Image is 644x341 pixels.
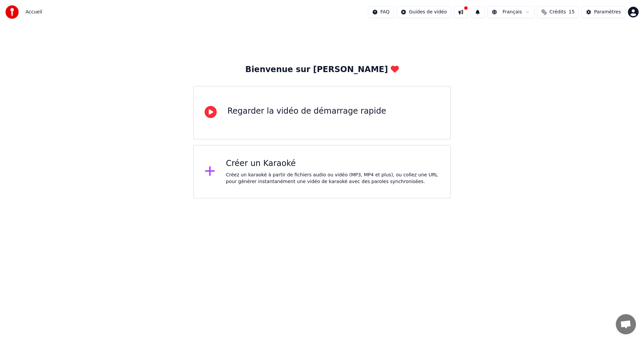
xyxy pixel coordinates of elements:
[396,6,451,18] button: Guides de vidéo
[226,172,440,185] div: Créez un karaoké à partir de fichiers audio ou vidéo (MP3, MP4 et plus), ou collez une URL pour g...
[594,9,621,15] div: Paramètres
[582,6,625,18] button: Paramètres
[226,158,440,169] div: Créer un Karaoké
[245,64,398,75] div: Bienvenue sur [PERSON_NAME]
[368,6,394,18] button: FAQ
[616,314,636,334] a: Ouvrir le chat
[25,9,42,15] span: Accueil
[5,5,19,19] img: youka
[25,9,42,15] nav: breadcrumb
[549,9,566,15] span: Crédits
[537,6,579,18] button: Crédits15
[227,106,386,117] div: Regarder la vidéo de démarrage rapide
[569,9,575,15] span: 15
